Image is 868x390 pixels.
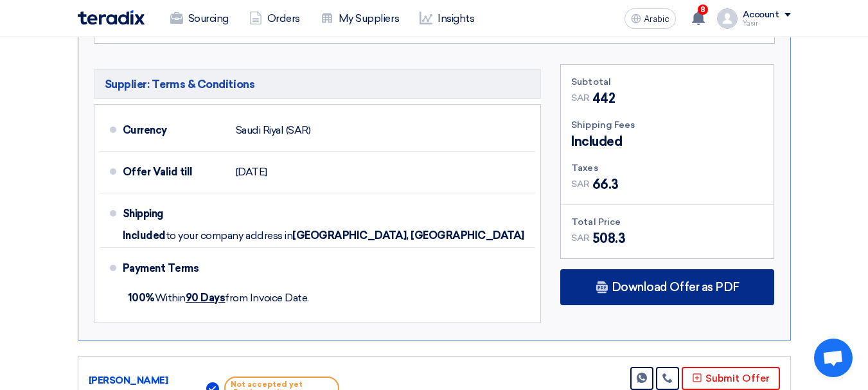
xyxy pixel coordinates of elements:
font: Saudi Riyal (SAR) [236,124,311,136]
font: to your company address in [166,229,293,242]
font: 66.3 [592,177,619,192]
font: [GEOGRAPHIC_DATA], [GEOGRAPHIC_DATA] [292,229,524,242]
font: Shipping Fees [571,120,635,130]
font: Download Offer as PDF [612,280,740,294]
font: 100% [128,292,155,304]
a: Insights [409,4,484,33]
font: Submit Offer [705,373,770,384]
font: SAR [571,93,590,103]
font: Orders [267,12,300,24]
font: My Suppliers [339,12,399,24]
button: Submit Offer [682,367,780,390]
font: Supplier: Terms & Conditions [105,78,255,91]
div: Open chat [814,339,853,377]
font: from Invoice Date. [225,292,308,304]
a: My Suppliers [310,4,409,33]
a: Sourcing [160,4,239,33]
a: Orders [239,4,310,33]
font: 8 [700,5,705,14]
img: Teradix logo [78,10,145,25]
font: Shipping [123,208,163,220]
font: [DATE] [236,166,267,178]
font: 442 [592,91,616,106]
font: Account [743,9,779,20]
font: Subtotal [571,76,611,87]
font: 90 Days [186,292,226,304]
font: Currency [123,124,167,136]
button: Arabic [624,8,676,29]
font: Included [123,229,166,242]
font: Taxes [571,163,598,173]
font: 508.3 [592,231,626,246]
font: Insights [438,12,474,24]
font: SAR [571,233,590,244]
font: SAR [571,179,590,190]
font: Total Price [571,217,621,227]
font: Included [571,134,622,149]
font: Within [155,292,186,304]
font: Sourcing [188,12,229,24]
img: profile_test.png [717,8,738,29]
font: Arabic [644,13,669,24]
font: Yasir [743,19,758,28]
font: Offer Valid till [123,166,193,178]
font: Payment Terms [123,262,199,274]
